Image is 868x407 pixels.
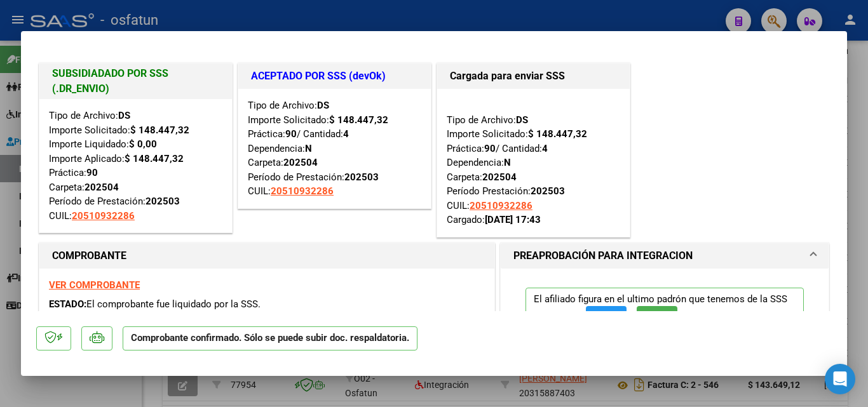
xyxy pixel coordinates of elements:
button: FTP [586,306,627,330]
div: Open Intercom Messenger [825,364,855,394]
p: El afiliado figura en el ultimo padrón que tenemos de la SSS de [526,288,804,335]
strong: 202503 [146,196,180,207]
span: ESTADO: [49,298,86,310]
div: Tipo de Archivo: Importe Solicitado: Práctica: / Cantidad: Dependencia: Carpeta: Período Prestaci... [447,98,620,227]
strong: 202503 [344,171,379,183]
strong: COMPROBANTE [52,250,126,262]
p: Comprobante confirmado. Sólo se puede subir doc. respaldatoria. [123,326,417,351]
h1: Cargada para enviar SSS [450,69,617,84]
strong: 90 [285,128,297,140]
h1: PREAPROBACIÓN PARA INTEGRACION [513,248,693,264]
strong: 90 [86,167,98,178]
strong: [DATE] 17:43 [485,214,541,225]
mat-expansion-panel-header: PREAPROBACIÓN PARA INTEGRACION [501,243,829,269]
span: 20510932286 [271,185,334,197]
strong: 202504 [85,182,119,193]
strong: 4 [542,143,548,154]
strong: 202504 [283,157,318,168]
strong: 202503 [531,185,565,197]
strong: DS [118,110,130,121]
strong: $ 148.447,32 [130,124,189,136]
h1: SUBSIDIADADO POR SSS (.DR_ENVIO) [52,66,219,97]
strong: DS [516,114,528,126]
strong: 90 [484,143,496,154]
strong: $ 148.447,32 [528,128,587,140]
div: Tipo de Archivo: Importe Solicitado: Práctica: / Cantidad: Dependencia: Carpeta: Período de Prest... [248,98,421,199]
a: VER COMPROBANTE [49,279,140,291]
strong: $ 0,00 [129,138,157,150]
h1: ACEPTADO POR SSS (devOk) [251,69,418,84]
strong: 4 [343,128,349,140]
span: El comprobante fue liquidado por la SSS. [86,298,261,310]
span: 20510932286 [72,210,135,222]
div: Tipo de Archivo: Importe Solicitado: Importe Liquidado: Importe Aplicado: Práctica: Carpeta: Perí... [49,109,222,223]
strong: N [504,157,511,168]
strong: $ 148.447,32 [329,114,388,126]
strong: 202504 [482,171,517,183]
button: SSS [637,306,677,330]
strong: N [305,143,312,154]
strong: $ 148.447,32 [125,153,184,164]
strong: DS [317,100,329,111]
span: 20510932286 [470,200,532,211]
